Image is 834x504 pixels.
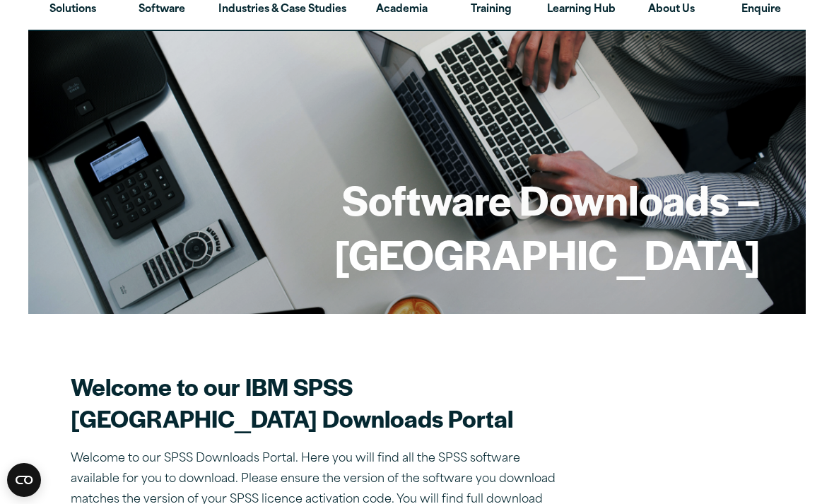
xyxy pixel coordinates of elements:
[74,172,760,281] h1: Software Downloads – [GEOGRAPHIC_DATA]
[71,370,565,433] h2: Welcome to our IBM SPSS [GEOGRAPHIC_DATA] Downloads Portal
[7,463,41,497] button: Open CMP widget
